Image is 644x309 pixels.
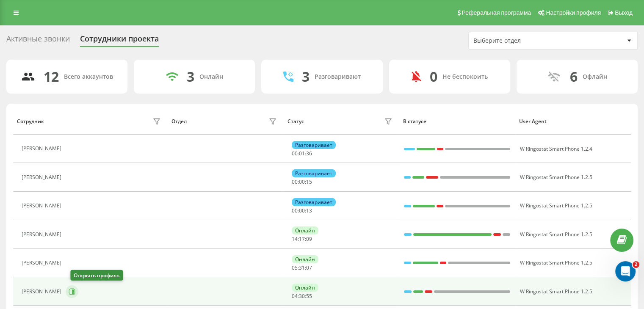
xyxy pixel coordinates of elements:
[44,69,59,85] div: 12
[520,288,592,295] span: W Ringostat Smart Phone 1.2.5
[17,119,44,124] div: Сотрудник
[299,178,305,185] span: 00
[519,119,627,124] div: User Agent
[430,69,437,85] div: 0
[22,203,64,209] div: [PERSON_NAME]
[520,145,592,152] span: W Ringostat Smart Phone 1.2.4
[569,69,577,85] div: 6
[306,150,312,157] span: 36
[22,146,64,152] div: [PERSON_NAME]
[292,207,298,214] span: 00
[80,34,159,47] div: Сотрудники проекта
[299,150,305,157] span: 01
[6,34,70,47] div: Активные звонки
[299,235,305,243] span: 17
[292,208,312,214] div: : :
[520,174,592,181] span: W Ringostat Smart Phone 1.2.5
[403,119,511,124] div: В статусе
[22,232,64,237] div: [PERSON_NAME]
[615,9,633,16] span: Выход
[292,265,312,271] div: : :
[292,226,318,235] div: Онлайн
[292,169,336,177] div: Разговаривает
[302,69,310,85] div: 3
[299,264,305,271] span: 31
[315,73,361,80] div: Разговаривают
[22,289,64,295] div: [PERSON_NAME]
[520,202,592,209] span: W Ringostat Smart Phone 1.2.5
[171,119,187,124] div: Отдел
[462,9,531,16] span: Реферальная программа
[70,270,123,281] div: Открыть профиль
[22,174,64,180] div: [PERSON_NAME]
[299,207,305,214] span: 00
[292,141,336,149] div: Разговаривает
[64,73,113,80] div: Всего аккаунтов
[306,264,312,271] span: 07
[292,235,298,243] span: 14
[292,179,312,185] div: : :
[292,150,298,157] span: 00
[187,69,194,85] div: 3
[306,292,312,300] span: 55
[292,255,318,263] div: Онлайн
[292,178,298,185] span: 00
[633,261,639,268] span: 2
[306,178,312,185] span: 15
[473,37,575,44] div: Выберите отдел
[582,73,607,80] div: Офлайн
[199,73,223,80] div: Онлайн
[306,207,312,214] span: 13
[292,151,312,157] div: : :
[292,264,298,271] span: 05
[306,235,312,243] span: 09
[546,9,601,16] span: Настройки профиля
[292,198,336,206] div: Разговаривает
[299,292,305,300] span: 30
[520,259,592,266] span: W Ringostat Smart Phone 1.2.5
[292,284,318,292] div: Онлайн
[292,292,298,300] span: 04
[442,73,488,80] div: Не беспокоить
[287,119,304,124] div: Статус
[292,293,312,299] div: : :
[615,261,636,281] iframe: Intercom live chat
[520,231,592,238] span: W Ringostat Smart Phone 1.2.5
[22,260,64,266] div: [PERSON_NAME]
[292,236,312,242] div: : :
